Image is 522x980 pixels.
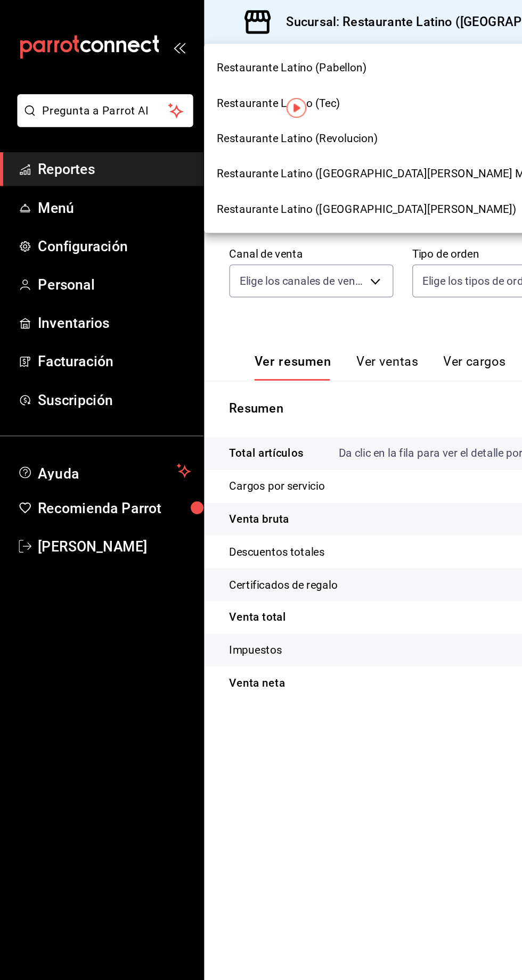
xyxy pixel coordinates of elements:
[138,106,380,130] div: Restaurante Latino ([GEOGRAPHIC_DATA][PERSON_NAME] MTY)
[138,130,380,154] div: Restaurante Latino ([GEOGRAPHIC_DATA][PERSON_NAME])
[147,40,249,52] span: Restaurante Latino (Pabellon)
[138,34,380,58] div: Restaurante Latino (Pabellon)
[147,88,256,100] span: Restaurante Latino (Revolucion)
[194,67,208,80] img: Tooltip marker
[147,112,367,123] span: Restaurante Latino ([GEOGRAPHIC_DATA][PERSON_NAME] MTY)
[147,136,350,147] span: Restaurante Latino ([GEOGRAPHIC_DATA][PERSON_NAME])
[138,58,380,82] div: Restaurante Latino (Tec)
[147,64,231,76] span: Restaurante Latino (Tec)
[138,82,380,106] div: Restaurante Latino (Revolucion)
